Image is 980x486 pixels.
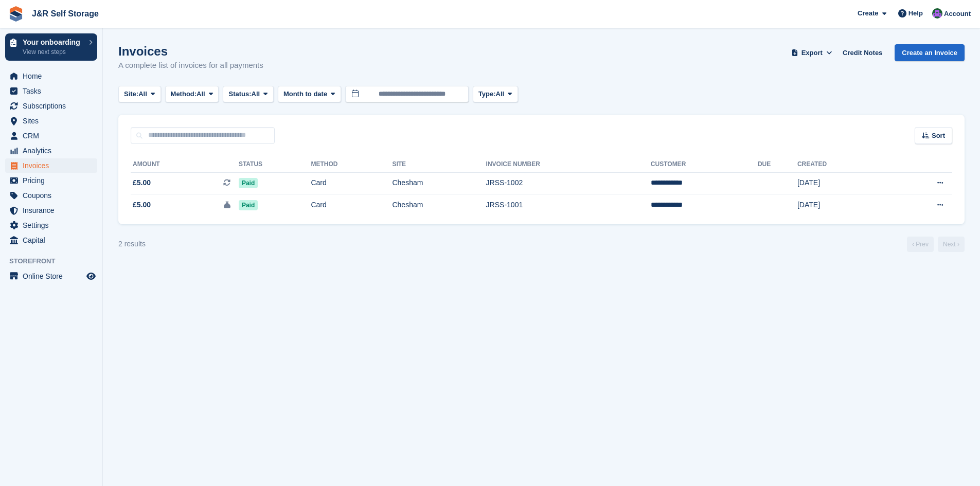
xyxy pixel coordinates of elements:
h1: Invoices [118,44,263,58]
td: Chesham [392,172,486,194]
img: stora-icon-8386f47178a22dfd0bd8f6a31ec36ba5ce8667c1dd55bd0f319d3a0aa187defe.svg [8,6,24,22]
div: 2 results [118,239,146,249]
th: Invoice Number [486,156,651,173]
span: Home [23,69,84,83]
th: Site [392,156,486,173]
th: Status [239,156,311,173]
td: Card [311,194,392,216]
a: menu [5,69,97,83]
a: J&R Self Storage [28,5,103,22]
span: Coupons [23,188,84,203]
span: Site: [124,89,138,99]
button: Type: All [473,86,518,103]
span: Type: [478,89,496,99]
th: Amount [131,156,239,173]
td: Card [311,172,392,194]
span: Paid [239,200,258,210]
span: Status: [228,89,251,99]
a: menu [5,203,97,218]
a: Preview store [85,270,97,282]
span: Paid [239,178,258,188]
td: [DATE] [797,172,887,194]
img: Jordan Mahmood [932,8,942,19]
span: Sites [23,114,84,128]
span: Insurance [23,203,84,218]
nav: Page [905,237,967,252]
span: Help [908,8,923,19]
td: JRSS-1002 [486,172,651,194]
span: Tasks [23,84,84,98]
td: JRSS-1001 [486,194,651,216]
a: menu [5,188,97,203]
span: Method: [171,89,197,99]
a: menu [5,129,97,143]
a: Next [938,237,965,252]
span: Subscriptions [23,99,84,113]
span: Invoices [23,158,84,173]
span: Account [944,9,971,19]
span: £5.00 [133,200,151,210]
td: Chesham [392,194,486,216]
span: CRM [23,129,84,143]
p: Your onboarding [23,39,84,46]
span: All [252,89,260,99]
span: Month to date [283,89,327,99]
a: menu [5,99,97,113]
th: Created [797,156,887,173]
span: Online Store [23,269,84,283]
span: All [197,89,205,99]
button: Status: All [223,86,273,103]
th: Customer [651,156,758,173]
span: Pricing [23,173,84,188]
a: menu [5,233,97,247]
th: Method [311,156,392,173]
span: Create [858,8,878,19]
a: menu [5,218,97,232]
a: Your onboarding View next steps [5,33,97,61]
a: menu [5,114,97,128]
a: menu [5,84,97,98]
button: Month to date [278,86,341,103]
span: All [138,89,147,99]
a: Credit Notes [839,44,886,61]
td: [DATE] [797,194,887,216]
span: Settings [23,218,84,232]
span: £5.00 [133,177,151,188]
a: menu [5,143,97,158]
span: All [496,89,505,99]
span: Sort [932,131,945,141]
a: Create an Invoice [895,44,965,61]
a: Previous [907,237,934,252]
a: menu [5,173,97,188]
p: A complete list of invoices for all payments [118,60,263,71]
a: menu [5,269,97,283]
p: View next steps [23,47,84,57]
span: Export [801,48,823,58]
button: Export [789,44,834,61]
a: menu [5,158,97,173]
th: Due [758,156,797,173]
span: Storefront [9,256,102,266]
button: Site: All [118,86,161,103]
button: Method: All [165,86,219,103]
span: Analytics [23,143,84,158]
span: Capital [23,233,84,247]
